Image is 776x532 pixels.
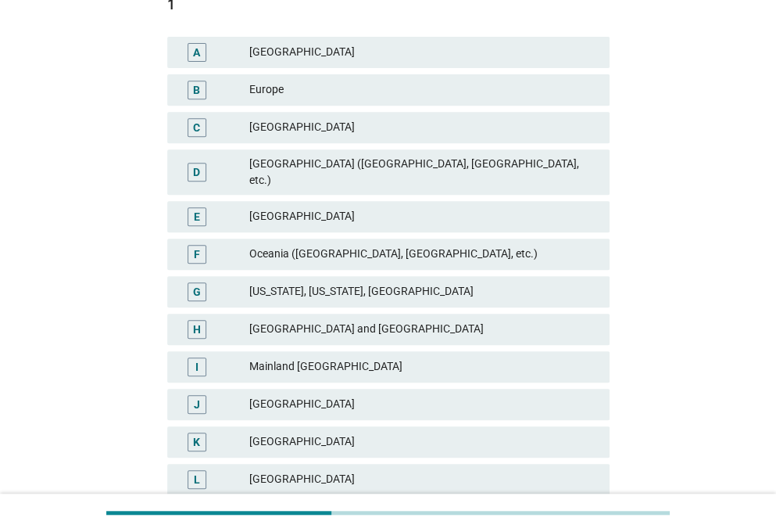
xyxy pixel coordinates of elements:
div: L [194,471,200,487]
div: [GEOGRAPHIC_DATA] [249,470,597,489]
div: E [194,208,200,225]
div: B [193,81,200,98]
div: [GEOGRAPHIC_DATA] [249,207,597,226]
div: J [194,396,200,412]
div: Oceania ([GEOGRAPHIC_DATA], [GEOGRAPHIC_DATA], etc.) [249,245,597,264]
div: [GEOGRAPHIC_DATA] [249,118,597,137]
div: [GEOGRAPHIC_DATA] [249,433,597,451]
div: Europe [249,81,597,99]
div: [GEOGRAPHIC_DATA] ([GEOGRAPHIC_DATA], [GEOGRAPHIC_DATA], etc.) [249,156,597,189]
div: [GEOGRAPHIC_DATA] and [GEOGRAPHIC_DATA] [249,320,597,339]
div: C [193,119,200,135]
div: H [193,321,201,337]
div: I [195,358,198,375]
div: [US_STATE], [US_STATE], [GEOGRAPHIC_DATA] [249,282,597,301]
div: [GEOGRAPHIC_DATA] [249,43,597,62]
div: Mainland [GEOGRAPHIC_DATA] [249,358,597,376]
div: F [194,246,200,262]
div: G [193,283,201,300]
div: K [193,433,200,450]
div: A [193,44,200,60]
div: [GEOGRAPHIC_DATA] [249,395,597,414]
div: D [193,164,200,180]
